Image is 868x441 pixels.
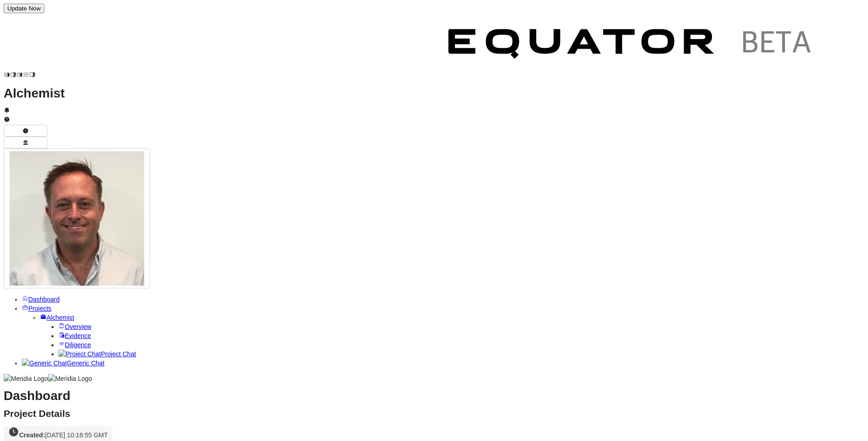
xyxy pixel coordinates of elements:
[58,341,91,349] a: Diligence
[47,314,74,321] span: Alchemist
[48,374,92,383] img: Meridia Logo
[8,426,19,437] svg: Created On
[67,359,104,367] span: Generic Chat
[28,296,60,303] span: Dashboard
[58,332,91,339] a: Evidence
[433,13,830,78] img: Customer Logo
[4,89,864,98] h1: Alchemist
[58,350,136,358] a: Project ChatProject Chat
[19,431,45,439] strong: Created:
[65,341,91,349] span: Diligence
[4,374,48,383] img: Meridia Logo
[4,409,864,418] h2: Project Details
[4,4,44,13] button: Update Now
[65,323,91,330] span: Overview
[65,332,91,339] span: Evidence
[36,13,433,78] img: Customer Logo
[22,359,105,367] a: Generic ChatGeneric Chat
[4,391,864,400] h1: Dashboard
[58,323,91,330] a: Overview
[58,349,101,359] img: Project Chat
[10,151,144,286] img: Profile Icon
[22,305,52,312] a: Projects
[101,350,136,358] span: Project Chat
[22,359,67,368] img: Generic Chat
[40,314,74,321] a: Alchemist
[28,305,52,312] span: Projects
[45,431,108,439] span: [DATE] 10:18:55 GMT
[22,296,60,303] a: Dashboard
